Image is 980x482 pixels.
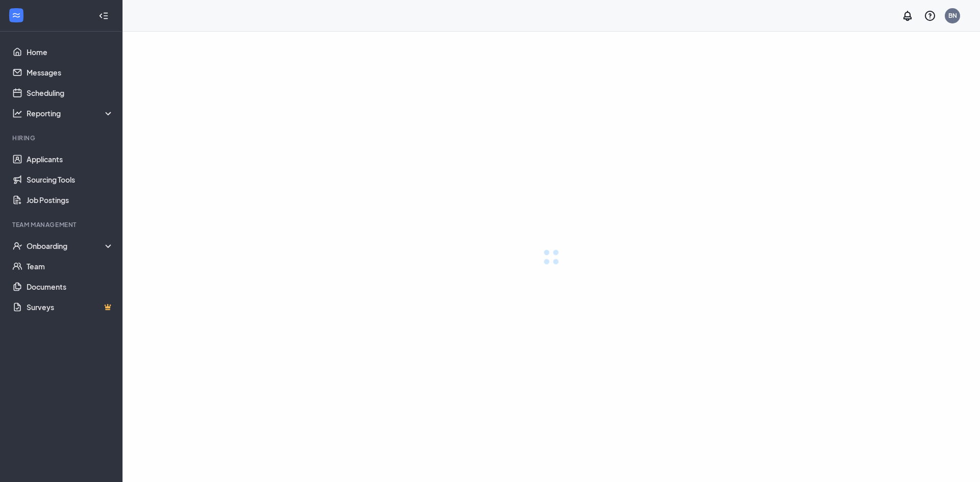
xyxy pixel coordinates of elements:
[11,10,21,20] svg: WorkstreamLogo
[27,276,114,297] a: Documents
[27,241,114,251] div: Onboarding
[12,108,22,118] svg: Analysis
[27,149,114,169] a: Applicants
[27,62,114,83] a: Messages
[948,11,957,20] div: BN
[99,11,109,21] svg: Collapse
[27,256,114,276] a: Team
[27,169,114,190] a: Sourcing Tools
[12,220,112,229] div: Team Management
[924,10,936,22] svg: QuestionInfo
[12,241,22,251] svg: UserCheck
[12,134,112,142] div: Hiring
[27,108,114,118] div: Reporting
[27,190,114,210] a: Job Postings
[27,83,114,103] a: Scheduling
[901,10,914,22] svg: Notifications
[27,42,114,62] a: Home
[27,297,114,317] a: SurveysCrown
